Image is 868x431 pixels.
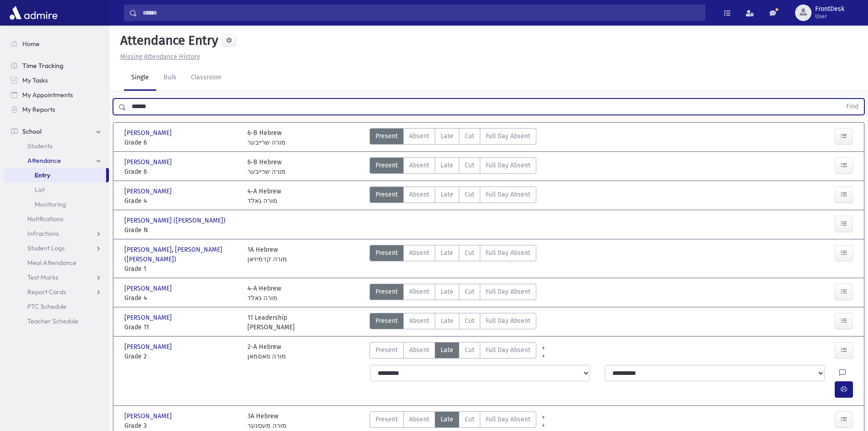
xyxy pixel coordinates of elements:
span: Report Cards [27,288,66,296]
a: PTC Schedule [4,299,109,314]
div: 11 Leadership [PERSON_NAME] [247,313,295,332]
input: Search [137,5,705,21]
span: Absent [409,161,429,170]
span: FrontDesk [815,5,844,13]
img: AdmirePro [7,4,60,22]
span: Home [22,40,40,48]
span: Late [441,345,453,355]
span: Present [375,345,398,355]
div: 2-A Hebrew מורה סאסמאן [247,342,286,361]
div: 4-A Hebrew מורה גאלד [247,284,281,303]
span: Late [441,131,453,141]
span: [PERSON_NAME] [124,411,174,421]
span: Absent [409,131,429,141]
span: Late [441,248,453,258]
span: Grade 6 [124,138,238,147]
span: Absent [409,345,429,355]
span: Grade 3 [124,421,238,431]
span: [PERSON_NAME] [124,157,174,167]
span: Absent [409,248,429,258]
span: Meal Attendance [27,259,77,267]
span: Entry [35,171,50,179]
span: Notifications [27,215,63,223]
span: Late [441,190,453,199]
h5: Attendance Entry [117,33,218,48]
div: 6-B Hebrew מורה שרייבער [247,128,286,147]
span: Late [441,287,453,296]
span: Present [375,161,398,170]
span: Time Tracking [22,62,63,70]
span: Present [375,131,398,141]
span: Full Day Absent [486,131,530,141]
span: Teacher Schedule [27,317,78,325]
span: Grade 4 [124,293,238,303]
span: Late [441,161,453,170]
a: Student Logs [4,241,109,255]
span: Attendance [27,156,61,165]
span: Absent [409,287,429,296]
span: Full Day Absent [486,161,530,170]
span: Absent [409,415,429,424]
a: Single [124,65,156,91]
span: Late [441,316,453,326]
span: My Tasks [22,76,48,84]
span: Grade N [124,225,238,235]
a: Infractions [4,226,109,241]
span: Cut [465,161,474,170]
span: Absent [409,316,429,326]
div: AttTypes [370,411,536,431]
span: [PERSON_NAME], [PERSON_NAME] ([PERSON_NAME]) [124,245,238,264]
div: AttTypes [370,245,536,274]
a: Attendance [4,153,109,168]
span: Present [375,287,398,296]
a: Classroom [184,65,229,91]
div: 3A Hebrew מורה מעסנער [247,411,287,431]
span: Present [375,415,398,424]
span: Full Day Absent [486,190,530,199]
span: Present [375,316,398,326]
span: List [35,186,45,194]
span: Grade 4 [124,196,238,206]
span: [PERSON_NAME] [124,342,174,352]
div: 6-B Hebrew מורה שרייבער [247,157,286,177]
span: School [22,127,41,135]
span: Full Day Absent [486,345,530,355]
span: [PERSON_NAME] ([PERSON_NAME]) [124,216,227,225]
div: AttTypes [370,284,536,303]
a: Time Tracking [4,58,109,73]
a: Entry [4,168,106,182]
span: [PERSON_NAME] [124,187,174,196]
span: Cut [465,287,474,296]
a: My Appointments [4,88,109,102]
a: Notifications [4,212,109,226]
div: AttTypes [370,342,536,361]
span: Full Day Absent [486,287,530,296]
div: AttTypes [370,187,536,206]
span: Cut [465,345,474,355]
span: Present [375,248,398,258]
span: Full Day Absent [486,248,530,258]
span: Cut [465,190,474,199]
span: Present [375,190,398,199]
span: [PERSON_NAME] [124,313,174,322]
span: Cut [465,131,474,141]
span: My Appointments [22,91,73,99]
div: AttTypes [370,313,536,332]
span: Cut [465,316,474,326]
u: Missing Attendance History [120,53,200,61]
a: Test Marks [4,270,109,285]
div: AttTypes [370,128,536,147]
span: Monitoring [35,200,66,208]
button: Find [841,99,864,114]
a: School [4,124,109,139]
span: Student Logs [27,244,65,252]
span: Grade 2 [124,352,238,361]
span: Grade 11 [124,322,238,332]
span: Students [27,142,52,150]
span: Full Day Absent [486,316,530,326]
a: Home [4,36,109,51]
a: Meal Attendance [4,255,109,270]
span: Grade 1 [124,264,238,274]
span: Grade 6 [124,167,238,177]
a: List [4,182,109,197]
